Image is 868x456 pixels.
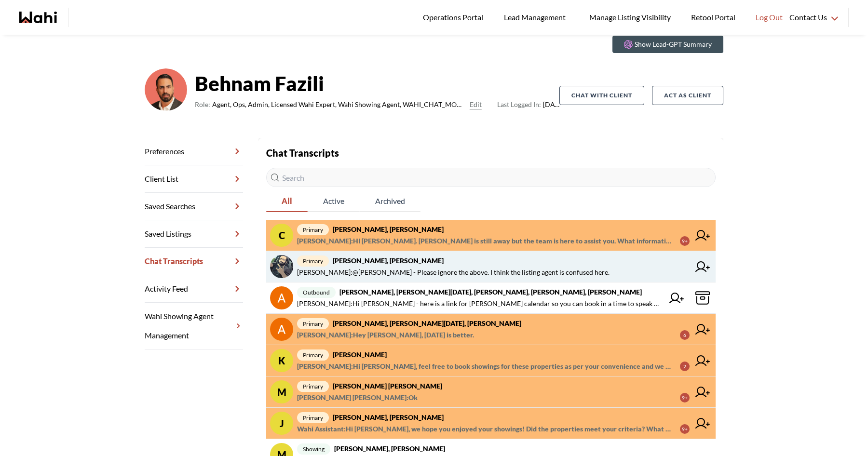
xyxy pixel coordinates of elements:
span: primary [297,224,329,235]
span: primary [297,381,329,392]
strong: [PERSON_NAME], [PERSON_NAME] [334,444,445,453]
span: Log Out [756,11,783,24]
span: primary [297,318,329,329]
a: Preferences [145,138,243,165]
span: [PERSON_NAME] : HI [PERSON_NAME]. [PERSON_NAME] is still away but the team is here to assist you.... [297,235,672,247]
strong: [PERSON_NAME], [PERSON_NAME][DATE], [PERSON_NAME] [333,319,521,327]
span: [PERSON_NAME] : Hey [PERSON_NAME], [DATE] is better. [297,329,474,341]
input: Search [266,168,716,187]
div: 2 [680,362,690,371]
a: Client List [145,165,243,193]
button: Archived [360,191,420,212]
strong: [PERSON_NAME] [PERSON_NAME] [333,382,442,390]
span: Retool Portal [691,11,738,24]
span: primary [297,412,329,423]
a: outbound[PERSON_NAME], [PERSON_NAME][DATE], [PERSON_NAME], [PERSON_NAME], [PERSON_NAME][PERSON_NA... [266,282,716,314]
a: Activity Feed [145,275,243,303]
span: Active [308,191,360,211]
button: All [266,191,308,212]
span: [PERSON_NAME] : @[PERSON_NAME] - Please ignore the above. I think the listing agent is confused h... [297,267,610,278]
span: Role: [195,99,210,110]
img: chat avatar [270,286,293,309]
a: Mprimary[PERSON_NAME] [PERSON_NAME][PERSON_NAME] [PERSON_NAME]:Ok9+ [266,376,716,408]
a: Chat Transcripts [145,248,243,275]
strong: Behnam Fazili [195,69,559,98]
a: Saved Searches [145,193,243,220]
strong: [PERSON_NAME] [333,350,387,359]
img: chat avatar [270,255,293,278]
span: Manage Listing Visibility [586,11,674,24]
a: Saved Listings [145,220,243,248]
a: Wahi homepage [19,12,57,23]
a: Kprimary[PERSON_NAME][PERSON_NAME]:Hi [PERSON_NAME], feel free to book showings for these propert... [266,345,716,376]
button: Act as Client [652,86,723,105]
span: [PERSON_NAME] : Hi [PERSON_NAME] - here is a link for [PERSON_NAME] calendar so you can book in a... [297,298,664,309]
div: 9+ [680,393,690,402]
div: C [270,224,293,247]
span: [PERSON_NAME] [PERSON_NAME] : Ok [297,392,418,403]
span: [PERSON_NAME] : Hi [PERSON_NAME], feel free to book showings for these properties as per your con... [297,361,672,372]
div: 9+ [680,236,690,246]
img: chat avatar [270,318,293,341]
span: showing [297,443,330,455]
strong: [PERSON_NAME], [PERSON_NAME] [333,413,444,421]
a: Jprimary[PERSON_NAME], [PERSON_NAME]Wahi Assistant:Hi [PERSON_NAME], we hope you enjoyed your sho... [266,408,716,439]
a: primary[PERSON_NAME], [PERSON_NAME][PERSON_NAME]:@[PERSON_NAME] - Please ignore the above. I thin... [266,251,716,282]
span: Lead Management [504,11,569,24]
span: [DATE] [497,99,559,110]
div: K [270,349,293,372]
span: primary [297,349,329,361]
p: Show Lead-GPT Summary [635,40,712,49]
span: Agent, Ops, Admin, Licensed Wahi Expert, Wahi Showing Agent, WAHI_CHAT_MODERATOR [212,99,466,110]
span: Archived [360,191,420,211]
span: primary [297,255,329,267]
button: Active [308,191,360,212]
a: Wahi Showing Agent Management [145,303,243,349]
strong: [PERSON_NAME], [PERSON_NAME] [333,256,444,265]
button: Edit [470,99,482,110]
img: cf9ae410c976398e.png [145,68,187,111]
a: primary[PERSON_NAME], [PERSON_NAME][DATE], [PERSON_NAME][PERSON_NAME]:Hey [PERSON_NAME], [DATE] i... [266,314,716,345]
span: Operations Portal [423,11,487,24]
strong: [PERSON_NAME], [PERSON_NAME][DATE], [PERSON_NAME], [PERSON_NAME], [PERSON_NAME] [339,288,642,296]
span: Last Logged In: [497,100,541,108]
strong: [PERSON_NAME], [PERSON_NAME] [333,225,444,233]
span: All [266,191,308,211]
button: Chat with client [559,86,644,105]
span: Wahi Assistant : Hi [PERSON_NAME], we hope you enjoyed your showings! Did the properties meet you... [297,423,672,435]
button: Show Lead-GPT Summary [612,36,723,53]
span: outbound [297,287,336,298]
div: J [270,412,293,435]
div: M [270,380,293,403]
div: 9+ [680,424,690,434]
div: 6 [680,330,690,340]
strong: Chat Transcripts [266,147,339,159]
a: Cprimary[PERSON_NAME], [PERSON_NAME][PERSON_NAME]:HI [PERSON_NAME]. [PERSON_NAME] is still away b... [266,220,716,251]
